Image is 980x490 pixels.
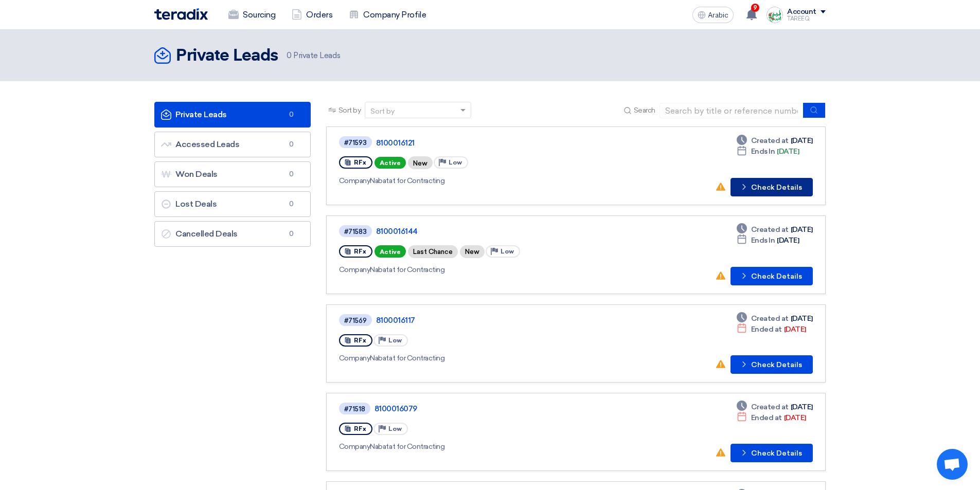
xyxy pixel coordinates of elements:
font: [DATE] [777,147,799,156]
font: [DATE] [791,403,813,411]
font: Private Leads [293,51,340,60]
font: Check Details [751,360,802,369]
font: 9 [753,4,757,11]
font: 0 [287,51,292,60]
font: TAREEQ [787,15,809,22]
font: Company Profile [363,10,426,20]
font: [DATE] [791,136,813,145]
font: Nabatat for Contracting [370,354,444,362]
a: Private Leads0 [154,102,311,128]
font: [DATE] [791,225,813,234]
font: 0 [289,200,294,208]
font: Sourcing [243,10,275,20]
font: New [413,159,427,167]
font: RFx [354,248,366,255]
font: Created at [751,314,789,323]
font: Low [388,337,402,344]
font: Won Deals [175,169,218,179]
font: Orders [306,10,332,20]
font: Company [339,442,370,451]
font: #71583 [344,228,367,235]
font: Sort by [338,106,361,115]
font: Created at [751,403,789,411]
button: Arabic [692,7,734,23]
a: 8100016144 [376,227,633,236]
font: Ended at [751,413,782,422]
font: [DATE] [784,325,806,334]
font: Active [380,159,401,167]
font: Active [380,248,401,256]
font: Nabatat for Contracting [370,442,444,451]
font: Ends In [751,236,775,245]
input: Search by title or reference number [660,103,804,118]
a: Orders [283,4,341,26]
div: Open chat [937,449,968,480]
font: Check Details [751,183,802,192]
font: Created at [751,136,789,145]
a: 8100016117 [376,316,633,325]
font: Created at [751,225,789,234]
a: 8100016079 [375,404,632,413]
button: Check Details [730,178,813,196]
font: 8100016117 [376,316,415,325]
font: RFx [354,425,366,432]
font: Private Leads [176,48,278,64]
font: 0 [289,111,294,118]
font: 8100016121 [376,138,415,148]
font: #71569 [344,317,367,324]
font: RFx [354,337,366,344]
font: RFx [354,159,366,166]
font: Search [634,106,655,115]
font: Company [339,354,370,362]
a: Sourcing [220,4,283,26]
font: New [465,248,479,256]
font: Low [388,425,402,432]
a: Cancelled Deals0 [154,221,311,247]
font: Sort by [370,107,395,116]
font: Last Chance [413,248,453,256]
font: 8100016079 [375,404,417,413]
a: Won Deals0 [154,161,311,187]
a: 8100016121 [376,138,633,148]
a: Accessed Leads0 [154,132,311,157]
font: #71593 [344,139,367,147]
button: Check Details [730,267,813,285]
font: Low [449,159,462,166]
img: Screenshot___1727703618088.png [767,7,783,23]
font: [DATE] [777,236,799,245]
font: #71518 [344,405,365,413]
font: [DATE] [791,314,813,323]
font: Check Details [751,272,802,281]
font: Arabic [708,11,728,20]
font: Ends In [751,147,775,156]
font: Company [339,265,370,274]
font: 0 [289,230,294,238]
font: Ended at [751,325,782,334]
font: Accessed Leads [175,139,239,149]
font: Low [501,248,514,255]
font: Company [339,176,370,185]
font: Private Leads [175,110,227,119]
font: 8100016144 [376,227,418,236]
font: Cancelled Deals [175,229,238,239]
button: Check Details [730,355,813,374]
font: 0 [289,140,294,148]
font: Check Details [751,449,802,458]
font: [DATE] [784,413,806,422]
font: 0 [289,170,294,178]
font: Nabatat for Contracting [370,176,444,185]
a: Lost Deals0 [154,191,311,217]
img: Teradix logo [154,8,208,20]
font: Lost Deals [175,199,217,209]
font: Account [787,7,816,16]
button: Check Details [730,444,813,462]
font: Nabatat for Contracting [370,265,444,274]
